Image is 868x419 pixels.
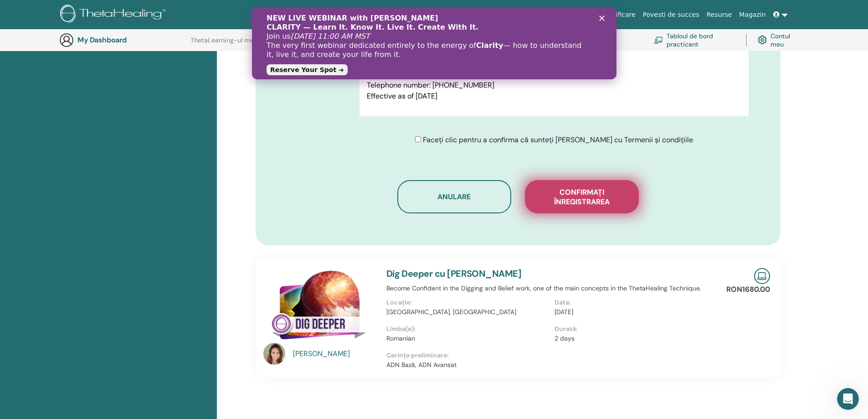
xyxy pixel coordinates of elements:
[555,324,717,334] p: Durată:
[347,8,356,14] div: Închidere
[555,334,717,343] p: 2 days
[386,351,723,360] p: Cerințe preliminare:
[386,307,549,317] p: [GEOGRAPHIC_DATA], [GEOGRAPHIC_DATA]
[263,343,285,365] img: default.jpg
[397,180,511,213] button: Anulare
[555,307,717,317] p: [DATE]
[190,36,257,51] a: ThetaLearning-ul meu
[536,187,627,207] span: Confirmați înregistrarea
[555,298,717,307] p: Data:
[293,348,377,359] a: [PERSON_NAME]
[525,180,639,213] button: Confirmați înregistrarea
[252,7,616,79] iframe: Intercom live chat banner
[423,135,693,145] span: Faceți clic pentru a confirma că sunteți [PERSON_NAME] cu Termenii și condițiile
[386,360,723,370] p: ADN Bază, ADN Avansat
[735,6,769,23] a: Magazin
[654,30,735,50] a: Tabloul de bord practicant
[367,80,741,91] p: Telephone number: [PHONE_NUMBER]
[367,91,741,102] p: Effective as of [DATE]
[529,6,599,23] a: Cursuri & Seminarii
[386,324,549,334] p: Limba(e):
[754,268,770,284] img: Live Online Seminar
[263,268,375,346] img: Dig Deeper
[837,388,859,410] iframe: Intercom live chat
[59,33,74,47] img: generic-user-icon.jpg
[386,284,723,293] p: Become Confident in the Digging and Belief work, one of the main concepts in the ThetaHealing Tec...
[386,268,522,279] a: Dig Deeper cu [PERSON_NAME]
[703,6,736,23] a: Resurse
[639,6,703,23] a: Povesti de succes
[77,36,169,44] h3: My Dashboard
[758,33,767,47] img: cog.svg
[60,5,169,25] img: logo.png
[726,284,770,295] p: RON1680.00
[499,6,529,23] a: Despre
[758,30,800,50] a: Contul meu
[386,334,549,343] p: Romanian
[654,36,663,43] img: chalkboard-teacher.svg
[386,298,549,307] p: Locație:
[437,192,471,202] span: Anulare
[599,6,639,23] a: Certificare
